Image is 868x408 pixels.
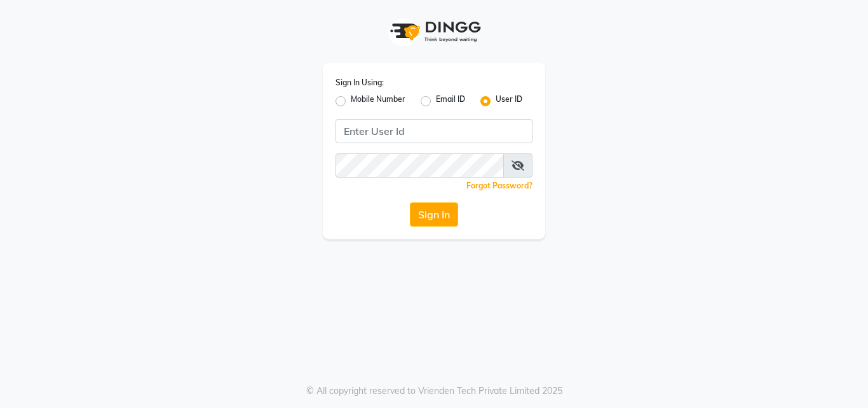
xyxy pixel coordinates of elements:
[466,181,532,190] a: Forgot Password?
[436,94,465,109] label: Email ID
[336,119,532,143] input: Username
[410,202,458,227] button: Sign In
[351,94,405,109] label: Mobile Number
[383,13,485,50] img: logo1.svg
[336,77,384,88] label: Sign In Using:
[336,153,504,178] input: Username
[496,94,522,109] label: User ID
